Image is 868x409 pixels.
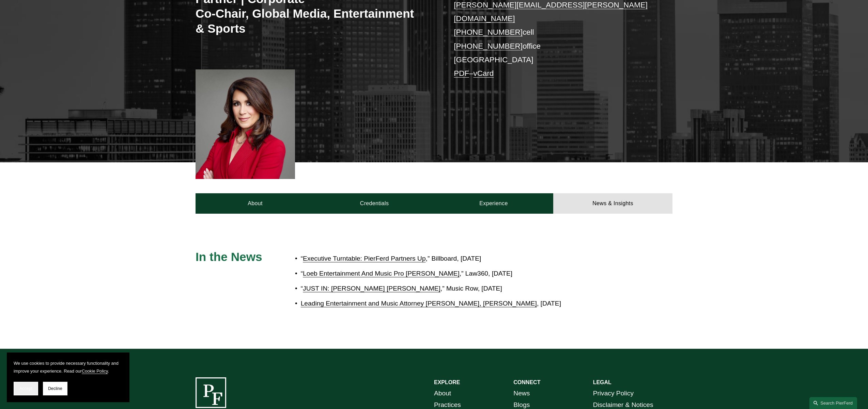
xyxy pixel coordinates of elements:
[19,386,32,391] span: Accept
[593,388,634,399] a: Privacy Policy
[434,388,451,399] a: About
[196,193,315,214] a: About
[303,270,460,277] a: Loeb Entertainment And Music Pro [PERSON_NAME]
[553,193,672,214] a: News & Insights
[301,253,613,265] p: “ ,” Billboard, [DATE]
[43,382,67,395] button: Decline
[593,379,611,385] strong: LEGAL
[315,193,434,214] a: Credentials
[301,300,537,307] a: Leading Entertainment and Music Attorney [PERSON_NAME], [PERSON_NAME]
[454,28,523,36] a: [PHONE_NUMBER]
[513,388,530,399] a: News
[301,268,613,280] p: “ ,” Law360, [DATE]
[303,255,425,262] a: Executive Turntable: PierFerd Partners Up
[48,386,62,391] span: Decline
[7,353,129,402] section: Cookie banner
[454,42,523,50] a: [PHONE_NUMBER]
[301,283,613,295] p: “ ,” Music Row, [DATE]
[301,298,613,310] p: , [DATE]
[303,285,440,292] a: JUST IN: [PERSON_NAME] [PERSON_NAME]
[454,69,469,78] a: PDF
[454,1,648,23] a: [PERSON_NAME][EMAIL_ADDRESS][PERSON_NAME][DOMAIN_NAME]
[14,359,123,375] p: We use cookies to provide necessary functionality and improve your experience. Read our .
[809,397,857,409] a: Search this site
[474,69,494,78] a: vCard
[82,369,108,374] a: Cookie Policy
[434,379,460,385] strong: EXPLORE
[434,193,553,214] a: Experience
[196,250,262,263] span: In the News
[513,379,540,385] strong: CONNECT
[14,382,38,395] button: Accept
